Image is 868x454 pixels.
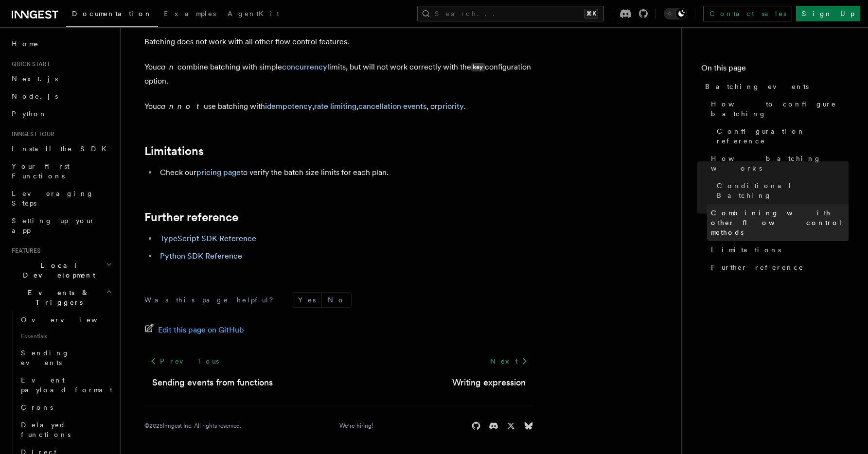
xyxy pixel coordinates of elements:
a: Contact sales [703,6,792,21]
span: Documentation [72,10,152,17]
a: TypeScript SDK Reference [160,234,256,243]
a: Documentation [66,3,158,27]
span: Next.js [12,75,58,83]
span: Event payload format [21,376,112,394]
a: Home [8,35,114,52]
a: Further reference [707,259,849,276]
a: priority [438,102,464,111]
a: Node.js [8,87,114,105]
p: You combine batching with simple limits, but will not work correctly with the configuration option. [144,60,533,88]
a: We're hiring! [339,422,373,430]
a: Next.js [8,70,114,87]
a: Setting up your app [8,212,114,239]
p: You use batching with , , , or . [144,100,533,113]
a: Event payload format [17,371,114,399]
a: Sending events [17,344,114,371]
button: Local Development [8,257,114,284]
span: Python [12,110,47,118]
span: Delayed functions [21,421,71,438]
a: pricing page [196,168,241,177]
a: How batching works [707,150,849,177]
span: Setting up your app [12,217,95,234]
div: © 2025 Inngest Inc. All rights reserved. [144,422,241,430]
p: Was this page helpful? [144,295,280,305]
li: Check our to verify the batch size limits for each plan. [157,166,533,179]
a: Batching events [701,78,849,95]
a: Conditional Batching [713,177,849,204]
a: Leveraging Steps [8,185,114,212]
a: Edit this page on GitHub [144,323,244,337]
a: Install the SDK [8,140,114,157]
span: Your first Functions [12,162,70,180]
span: Leveraging Steps [12,190,94,207]
span: Configuration reference [717,126,849,146]
a: Delayed functions [17,416,114,443]
span: How batching works [711,154,849,173]
em: can [157,62,177,71]
button: Search...⌘K [417,6,604,21]
span: Overview [21,316,121,324]
span: Home [12,39,39,49]
a: Limitations [144,144,204,158]
a: Overview [17,311,114,329]
a: Python [8,105,114,122]
button: Yes [292,293,321,307]
em: cannot [157,102,204,111]
a: Limitations [707,241,849,259]
a: Combining with other flow control methods [707,204,849,241]
a: Your first Functions [8,157,114,185]
span: Combining with other flow control methods [711,208,849,237]
a: Sign Up [796,6,860,21]
a: Configuration reference [713,122,849,150]
span: Events & Triggers [8,288,106,307]
button: Toggle dark mode [664,8,687,19]
a: Crons [17,399,114,416]
a: How to configure batching [707,95,849,122]
span: Batching events [705,82,809,91]
a: concurrency [282,62,327,71]
a: cancellation events [358,102,426,111]
a: idempotency [265,102,312,111]
span: Limitations [711,245,781,255]
span: How to configure batching [711,99,849,119]
code: key [471,63,485,71]
p: Batching does not work with all other flow control features. [144,35,533,49]
button: No [322,293,351,307]
a: Sending events from functions [152,376,273,389]
a: Examples [158,3,222,26]
a: Previous [144,352,225,370]
kbd: ⌘K [585,9,598,18]
h4: On this page [701,62,849,78]
span: Edit this page on GitHub [158,323,244,337]
a: AgentKit [222,3,285,26]
span: Examples [164,10,216,17]
span: AgentKit [228,10,279,17]
span: Node.js [12,92,58,100]
a: rate limiting [314,102,356,111]
span: Features [8,247,40,255]
a: Python SDK Reference [160,251,242,261]
span: Crons [21,403,53,411]
a: Next [484,352,533,370]
span: Quick start [8,60,50,68]
a: Writing expression [452,376,526,389]
span: Essentials [17,329,114,344]
span: Further reference [711,262,804,272]
a: Further reference [144,210,238,224]
span: Sending events [21,349,70,367]
span: Install the SDK [12,145,112,153]
span: Inngest tour [8,130,54,138]
span: Conditional Batching [717,181,849,200]
button: Events & Triggers [8,284,114,311]
span: Local Development [8,261,106,280]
